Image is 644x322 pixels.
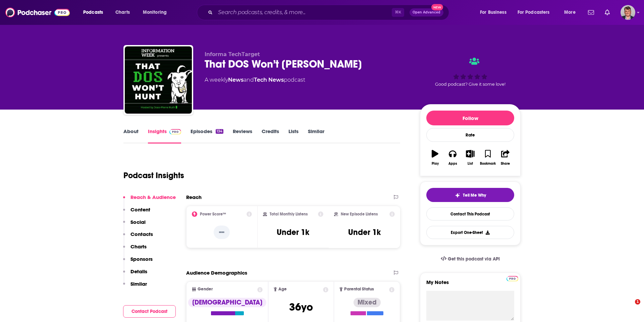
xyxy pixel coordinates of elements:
[115,8,130,17] span: Charts
[392,8,404,17] span: ⌘ K
[348,227,381,237] h3: Under 1k
[123,305,176,318] button: Contact Podcast
[254,77,284,83] a: Tech News
[277,227,309,237] h3: Under 1k
[426,111,514,125] button: Follow
[228,77,244,83] a: News
[602,7,612,18] a: Show notifications dropdown
[513,7,559,18] button: open menu
[506,276,518,281] img: Podchaser Pro
[123,219,146,231] button: Social
[289,300,313,314] span: 36 yo
[426,279,514,291] label: My Notes
[215,7,392,18] input: Search podcasts, credits, & more...
[344,287,374,291] span: Parental Status
[233,128,252,144] a: Reviews
[479,146,496,170] button: Bookmark
[480,162,496,166] div: Bookmark
[123,128,139,144] a: About
[5,6,70,19] img: Podchaser - Follow, Share and Rate Podcasts
[564,8,576,17] span: More
[585,7,597,18] a: Show notifications dropdown
[426,226,514,239] button: Export One-Sheet
[635,299,640,305] span: 1
[130,268,147,275] p: Details
[123,194,176,206] button: Reach & Audience
[435,82,505,87] span: Good podcast? Give it some love!
[506,275,518,281] a: Pro website
[444,146,461,170] button: Apps
[130,219,146,225] p: Social
[130,243,147,250] p: Charts
[448,256,500,262] span: Get this podcast via API
[501,162,510,166] div: Share
[123,231,153,243] button: Contacts
[143,8,167,17] span: Monitoring
[125,46,192,114] img: That DOS Won’t Hunt
[426,207,514,220] a: Contact This Podcast
[205,76,305,84] div: A weekly podcast
[278,287,287,291] span: Age
[262,128,279,144] a: Credits
[148,128,181,144] a: InsightsPodchaser Pro
[426,128,514,142] div: Rate
[200,212,226,216] h2: Power Score™
[621,299,637,315] iframe: Intercom live chat
[270,212,308,216] h2: Total Monthly Listens
[288,128,299,144] a: Lists
[621,5,635,20] button: Show profile menu
[518,8,550,17] span: For Podcasters
[216,129,223,134] div: 134
[431,4,443,10] span: New
[130,256,153,262] p: Sponsors
[448,162,457,166] div: Apps
[559,7,584,18] button: open menu
[475,7,515,18] button: open menu
[480,8,506,17] span: For Business
[426,188,514,202] button: tell me why sparkleTell Me Why
[621,5,635,20] img: User Profile
[468,162,473,166] div: List
[435,251,505,267] a: Get this podcast via API
[130,206,150,213] p: Content
[123,243,147,256] button: Charts
[111,7,134,18] a: Charts
[186,270,247,276] h2: Audience Demographics
[463,193,486,198] span: Tell Me Why
[191,128,223,144] a: Episodes134
[341,212,378,216] h2: New Episode Listens
[432,162,439,166] div: Play
[130,281,147,287] p: Similar
[138,7,175,18] button: open menu
[244,77,254,83] span: and
[462,146,479,170] button: List
[83,8,103,17] span: Podcasts
[123,256,153,268] button: Sponsors
[413,11,440,14] span: Open Advanced
[123,170,184,180] h1: Podcast Insights
[308,128,324,144] a: Similar
[410,8,443,16] button: Open AdvancedNew
[203,5,455,20] div: Search podcasts, credits, & more...
[123,206,150,219] button: Content
[214,226,230,239] p: --
[455,193,460,198] img: tell me why sparkle
[354,298,381,307] div: Mixed
[186,194,202,200] h2: Reach
[169,129,181,134] img: Podchaser Pro
[123,281,147,293] button: Similar
[130,231,153,237] p: Contacts
[188,298,266,307] div: [DEMOGRAPHIC_DATA]
[497,146,514,170] button: Share
[621,5,635,20] span: Logged in as AndyShane
[205,51,260,57] span: Informa TechTarget
[130,194,176,200] p: Reach & Audience
[198,287,213,291] span: Gender
[426,146,444,170] button: Play
[123,268,147,281] button: Details
[78,7,112,18] button: open menu
[420,51,521,93] div: Good podcast? Give it some love!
